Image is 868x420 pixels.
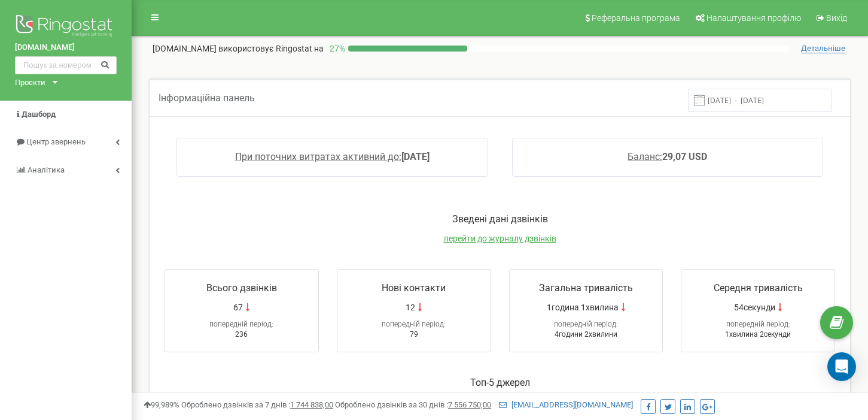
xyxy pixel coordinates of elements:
span: Зведені дані дзвінків [452,213,548,225]
a: перейти до журналу дзвінків [444,234,556,243]
div: Проєкти [15,77,45,89]
a: [EMAIL_ADDRESS][DOMAIN_NAME] [499,400,633,409]
span: Баланс: [628,151,662,162]
span: Середня тривалість [714,282,803,294]
span: Налаштування профілю [706,13,801,23]
span: При поточних витратах активний до: [235,151,401,162]
span: Оброблено дзвінків за 30 днів : [335,400,491,409]
span: Дашборд [22,110,56,119]
div: Open Intercom Messenger [827,352,856,381]
span: Toп-5 джерел [470,377,530,388]
u: 7 556 750,00 [448,400,491,409]
span: 12 [406,301,415,313]
a: [DOMAIN_NAME] [15,42,117,53]
u: 1 744 838,00 [290,400,333,409]
span: 1година 1хвилина [547,301,619,313]
span: Інформаційна панель [159,92,255,104]
span: 99,989% [144,400,179,409]
span: використовує Ringostat на [218,44,324,53]
span: 236 [235,330,248,339]
p: [DOMAIN_NAME] [153,43,324,55]
span: попередній період: [554,320,618,328]
a: Баланс:29,07 USD [628,151,707,162]
span: попередній період: [726,320,790,328]
span: 67 [233,301,243,313]
p: 27 % [324,43,348,55]
span: 4години 2хвилини [555,330,617,339]
span: 1хвилина 2секунди [725,330,791,339]
input: Пошук за номером [15,56,117,74]
span: Реферальна програма [592,13,680,23]
span: попередній період: [209,320,273,328]
span: 54секунди [734,301,775,313]
span: Центр звернень [26,137,86,146]
span: Детальніше [801,44,845,53]
img: Ringostat logo [15,12,117,42]
span: Вихід [826,13,847,23]
span: 79 [410,330,418,339]
span: Нові контакти [382,282,446,294]
span: Всього дзвінків [206,282,277,294]
span: Аналiтика [28,165,65,174]
span: попередній період: [382,320,446,328]
span: Загальна тривалість [539,282,633,294]
span: Оброблено дзвінків за 7 днів : [181,400,333,409]
a: При поточних витратах активний до:[DATE] [235,151,430,162]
